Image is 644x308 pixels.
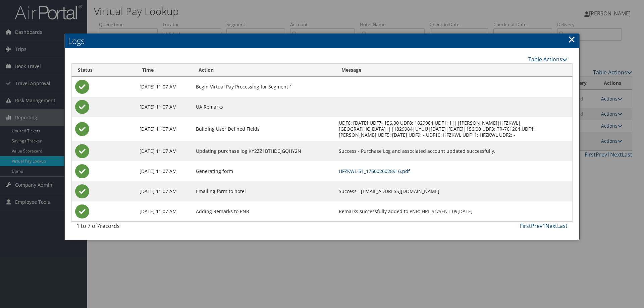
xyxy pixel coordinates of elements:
[335,201,572,222] td: Remarks successfully added to PNR: HPL-S1/SENT-09[DATE]
[136,77,193,97] td: [DATE] 11:07 AM
[335,64,572,77] th: Message: activate to sort column ascending
[136,181,193,201] td: [DATE] 11:07 AM
[65,34,579,48] h2: Logs
[335,141,572,161] td: Success - Purchase Log and associated account updated successfully.
[136,117,193,141] td: [DATE] 11:07 AM
[520,222,531,230] a: First
[136,201,193,222] td: [DATE] 11:07 AM
[339,168,410,174] a: HFZKWL-S1_1760026028916.pdf
[136,64,193,77] th: Time: activate to sort column ascending
[557,222,568,230] a: Last
[136,161,193,181] td: [DATE] 11:07 AM
[542,222,545,230] a: 1
[193,181,335,201] td: Emailing form to hotel
[76,222,192,233] div: 1 to 7 of records
[193,117,335,141] td: Building User Defined Fields
[72,64,136,77] th: Status: activate to sort column ascending
[531,222,542,230] a: Prev
[136,141,193,161] td: [DATE] 11:07 AM
[335,181,572,201] td: Success - [EMAIL_ADDRESS][DOMAIN_NAME]
[193,201,335,222] td: Adding Remarks to PNR
[97,222,100,230] span: 7
[193,64,335,77] th: Action: activate to sort column ascending
[568,33,576,46] a: Close
[193,77,335,97] td: Begin Virtual Pay Processing for Segment 1
[193,141,335,161] td: Updating purchase log KY2ZZ1BTHDCJGQHY2N
[545,222,557,230] a: Next
[193,161,335,181] td: Generating form
[136,97,193,117] td: [DATE] 11:07 AM
[335,117,572,141] td: UDF6: [DATE] UDF7: 156.00 UDF8: 1829984 UDF1: 1|||[PERSON_NAME]|HFZKWL|[GEOGRAPHIC_DATA]|||182998...
[528,56,568,63] a: Table Actions
[193,97,335,117] td: UA Remarks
